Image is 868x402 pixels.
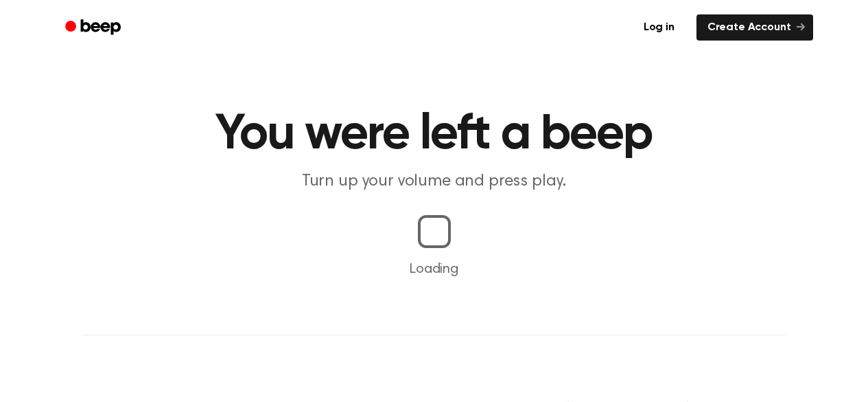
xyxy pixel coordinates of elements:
a: Log in [630,12,688,43]
p: Loading [16,259,852,280]
a: Beep [56,14,133,41]
p: Turn up your volume and press play. [171,170,698,193]
a: Create Account [696,14,813,41]
h1: You were left a beep [83,110,786,159]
